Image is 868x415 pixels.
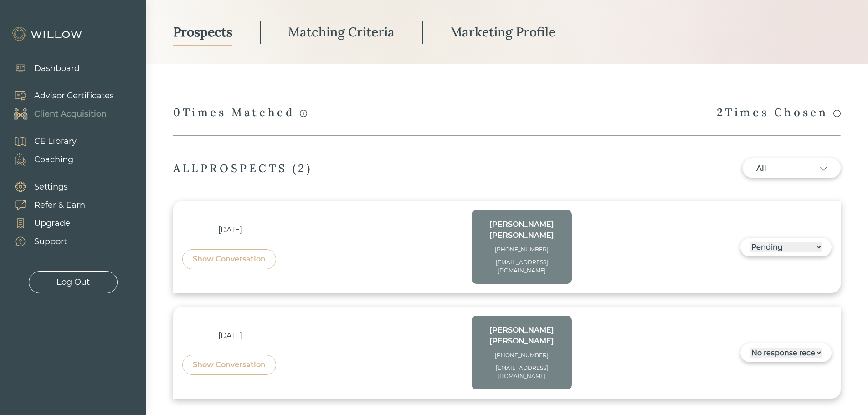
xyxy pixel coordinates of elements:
[34,90,114,102] div: Advisor Certificates
[481,351,563,359] div: [PHONE_NUMBER]
[288,24,395,40] div: Matching Criteria
[34,108,107,120] div: Client Acquisition
[193,254,266,265] div: Show Conversation
[5,59,80,77] a: Dashboard
[182,225,278,236] div: [DATE]
[481,364,563,380] div: [EMAIL_ADDRESS][DOMAIN_NAME]
[5,150,77,169] a: Coaching
[5,196,85,214] a: Refer & Earn
[5,132,77,150] a: CE Library
[173,24,232,40] div: Prospects
[34,62,80,75] div: Dashboard
[756,163,793,174] div: All
[481,325,563,347] div: [PERSON_NAME] [PERSON_NAME]
[5,178,85,196] a: Settings
[717,105,841,121] div: 2 Times Chosen
[173,19,232,46] a: Prospects
[481,258,563,275] div: [EMAIL_ADDRESS][DOMAIN_NAME]
[182,330,278,341] div: [DATE]
[34,217,70,230] div: Upgrade
[450,19,555,46] a: Marketing Profile
[288,19,395,46] a: Matching Criteria
[5,105,114,123] a: Client Acquisition
[300,110,307,117] span: info-circle
[34,236,67,248] div: Support
[481,219,563,241] div: [PERSON_NAME] [PERSON_NAME]
[173,105,307,121] div: 0 Times Matched
[193,359,266,370] div: Show Conversation
[173,161,313,175] div: ALL PROSPECTS ( 2 )
[34,181,68,193] div: Settings
[34,154,73,166] div: Coaching
[34,135,77,148] div: CE Library
[56,276,90,288] div: Log Out
[11,27,84,41] img: Willow
[833,110,841,117] span: info-circle
[481,246,563,254] div: [PHONE_NUMBER]
[450,24,555,40] div: Marketing Profile
[5,214,85,232] a: Upgrade
[34,199,85,211] div: Refer & Earn
[5,87,114,105] a: Advisor Certificates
